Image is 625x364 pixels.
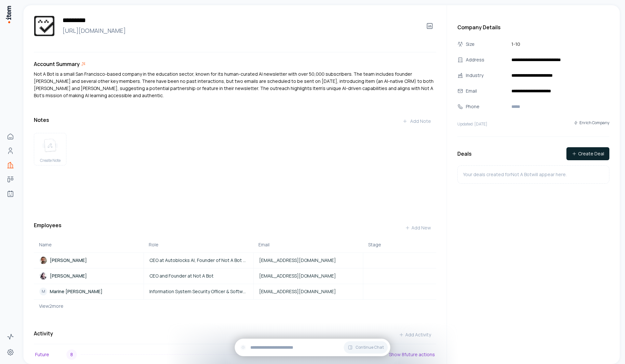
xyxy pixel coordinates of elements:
[466,56,507,63] div: Address
[394,328,436,341] button: Add Activity
[254,257,363,264] a: [EMAIL_ADDRESS][DOMAIN_NAME]
[466,87,507,95] div: Email
[368,241,431,248] div: Stage
[400,221,436,234] button: Add New
[34,256,143,264] a: Haroon Choudery[PERSON_NAME]
[4,159,17,172] a: Companies
[39,272,47,280] img: Jyoti Bishnoi
[397,115,436,128] button: Add Note
[466,41,507,48] div: Size
[402,118,431,124] div: Add Note
[4,346,17,359] a: Settings
[4,330,17,343] a: Activity
[40,158,61,163] span: Create Note
[355,345,384,350] span: Continue Chat
[34,300,63,313] button: View2more
[258,241,358,248] div: Email
[149,273,214,279] span: CEO and Founder at Not A Bot
[466,72,507,79] div: Industry
[259,273,336,279] span: [EMAIL_ADDRESS][DOMAIN_NAME]
[463,171,567,178] p: Your deals created for Not A Bot will appear here.
[4,173,17,186] a: Deals
[34,347,436,362] button: Future8Show 8future actions
[457,122,487,127] p: Updated: [DATE]
[254,273,363,279] a: [EMAIL_ADDRESS][DOMAIN_NAME]
[4,130,17,143] a: Home
[34,272,143,280] a: Jyoti Bishnoi[PERSON_NAME]
[39,256,47,264] img: Haroon Choudery
[4,187,17,200] a: Agents
[42,138,58,153] img: create note
[50,257,87,264] p: [PERSON_NAME]
[144,257,253,264] a: CEO at Autoblocks AI, Founder of Not A Bot newsletter
[457,150,472,158] h3: Deals
[66,349,77,360] div: 8
[50,273,87,279] p: [PERSON_NAME]
[5,5,12,24] img: Item Brain Logo
[149,257,248,264] span: CEO at Autoblocks AI, Founder of Not A Bot newsletter
[466,103,507,110] div: Phone
[574,117,609,129] button: Enrich Company
[60,26,418,35] a: [URL][DOMAIN_NAME]
[34,133,66,165] button: create noteCreate Note
[50,288,103,295] p: Marine [PERSON_NAME]
[235,339,390,356] div: Continue Chat
[39,288,47,295] div: M
[144,288,253,295] a: Information System Security Officer & Software Developer
[259,288,336,295] span: [EMAIL_ADDRESS][DOMAIN_NAME]
[457,23,609,31] h3: Company Details
[259,257,336,264] span: [EMAIL_ADDRESS][DOMAIN_NAME]
[34,221,62,234] h3: Employees
[149,241,248,248] div: Role
[34,288,143,295] a: MMarine [PERSON_NAME]
[34,71,436,99] p: Not A Bot is a small San Francisco-based company in the education sector, known for its human-cur...
[39,241,138,248] div: Name
[34,116,49,124] h3: Notes
[34,60,80,68] h3: Account Summary
[34,16,55,36] img: Not A Bot
[254,288,363,295] a: [EMAIL_ADDRESS][DOMAIN_NAME]
[566,147,609,160] button: Create Deal
[344,341,388,354] button: Continue Chat
[35,351,66,358] p: Future
[4,144,17,157] a: People
[34,330,53,337] h3: Activity
[389,351,435,358] p: Show 8 future actions
[144,273,253,279] a: CEO and Founder at Not A Bot
[149,288,248,295] span: Information System Security Officer & Software Developer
